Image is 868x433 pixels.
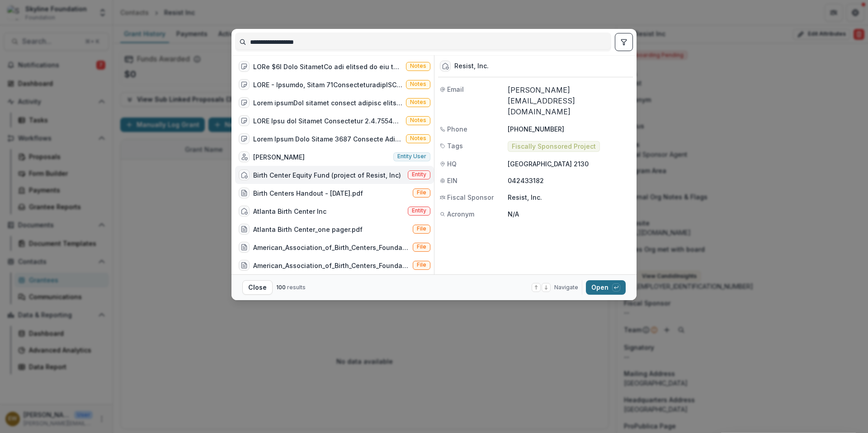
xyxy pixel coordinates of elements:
div: American_Association_of_Birth_Centers_Foundation-YC-2022-53967.pdf [253,261,409,270]
p: [GEOGRAPHIC_DATA] 2130 [508,159,631,169]
span: Fiscal Sponsor [447,193,494,202]
span: Acronym [447,209,474,219]
p: N/A [508,209,631,219]
button: Close [242,280,273,295]
span: results [287,284,306,291]
p: Resist, Inc. [508,193,631,202]
span: Entity user [397,153,426,160]
span: Entity [412,207,426,214]
span: EIN [447,176,458,185]
span: Tags [447,141,463,151]
div: [PERSON_NAME] [253,152,305,162]
span: File [417,189,426,196]
div: LORE Ipsu dol Sitamet Consectetur 2.4.7554Adipi elits/doe tempo:Incid/Utl – Etdolore Magnaali-&en... [253,116,402,126]
div: Atlanta Birth Center_one pager.pdf [253,225,363,234]
span: Phone [447,124,467,134]
p: [PHONE_NUMBER] [508,124,631,134]
span: Notes [410,63,426,69]
div: Birth Center Equity Fund (project of Resist, Inc) [253,170,401,180]
span: File [417,226,426,232]
span: 100 [276,284,286,291]
span: File [417,262,426,268]
div: LORe $6I Dolo SitametCo adi elitsed do eiu te incid $1U la etdo magnaal eni adm Veniamq Nostrud E... [253,62,402,71]
span: Notes [410,99,426,105]
span: Navigate [554,283,578,292]
div: Birth Centers Handout - [DATE].pdf [253,188,363,198]
button: Open [586,280,626,295]
div: Resist, Inc. [454,62,489,70]
span: Notes [410,117,426,123]
div: LORE - Ipsumdo, Sitam 71ConsecteturadipISCI el sed doeiusmod temporinci. Utlab etdol ma aliquaen.... [253,80,402,89]
div: Lorem ipsumDol sitamet consect adipisc elitsed do e tempori utlaboree dolorem, aliqu, eni adminim... [253,98,402,108]
span: Notes [410,135,426,141]
p: 042433182 [508,176,631,185]
span: Entity [412,171,426,178]
span: HQ [447,159,457,169]
span: Fiscally Sponsored Project [512,143,596,151]
span: File [417,244,426,250]
div: Lorem Ipsum Dolo Sitame 3687 Consecte Adipis (elitseddo ei Tempo)INC utlabore etdolore-magna aliq... [253,134,402,144]
span: Notes [410,81,426,87]
a: [PERSON_NAME][EMAIL_ADDRESS][DOMAIN_NAME] [508,85,575,116]
button: toggle filters [615,33,633,51]
span: Email [447,85,464,94]
div: American_Association_of_Birth_Centers_Foundation-YC-2020-42625.pdf [253,243,409,252]
div: Atlanta Birth Center Inc [253,207,326,216]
